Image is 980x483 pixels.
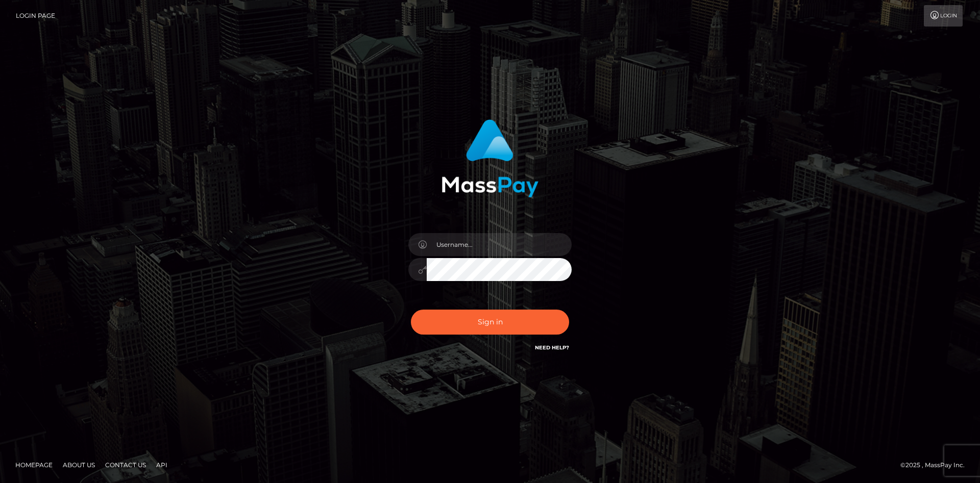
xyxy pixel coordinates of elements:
a: Homepage [11,457,57,473]
a: Contact Us [101,457,150,473]
input: Username... [427,233,572,256]
button: Sign in [411,310,569,335]
a: API [152,457,171,473]
a: Need Help? [535,344,569,351]
a: About Us [59,457,99,473]
a: Login [924,5,963,27]
a: Login Page [16,5,55,27]
div: © 2025 , MassPay Inc. [900,460,972,471]
img: MassPay Login [442,119,538,197]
